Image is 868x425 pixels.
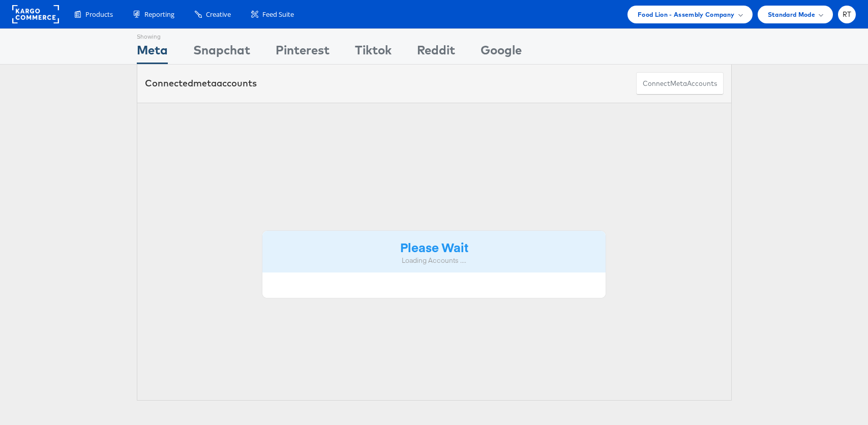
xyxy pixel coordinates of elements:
[400,238,468,255] strong: Please Wait
[355,41,392,64] div: Tiktok
[276,41,330,64] div: Pinterest
[85,10,113,19] span: Products
[137,41,168,64] div: Meta
[193,77,217,89] span: meta
[144,10,174,19] span: Reporting
[145,77,257,90] div: Connected accounts
[206,10,231,19] span: Creative
[262,10,294,19] span: Feed Suite
[670,79,687,88] span: meta
[137,29,168,41] div: Showing
[417,41,455,64] div: Reddit
[481,41,522,64] div: Google
[270,256,598,265] div: Loading Accounts ....
[636,72,724,95] button: ConnectmetaAccounts
[193,41,250,64] div: Snapchat
[843,11,852,18] span: RT
[638,9,735,20] span: Food Lion - Assembly Company
[768,9,815,20] span: Standard Mode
